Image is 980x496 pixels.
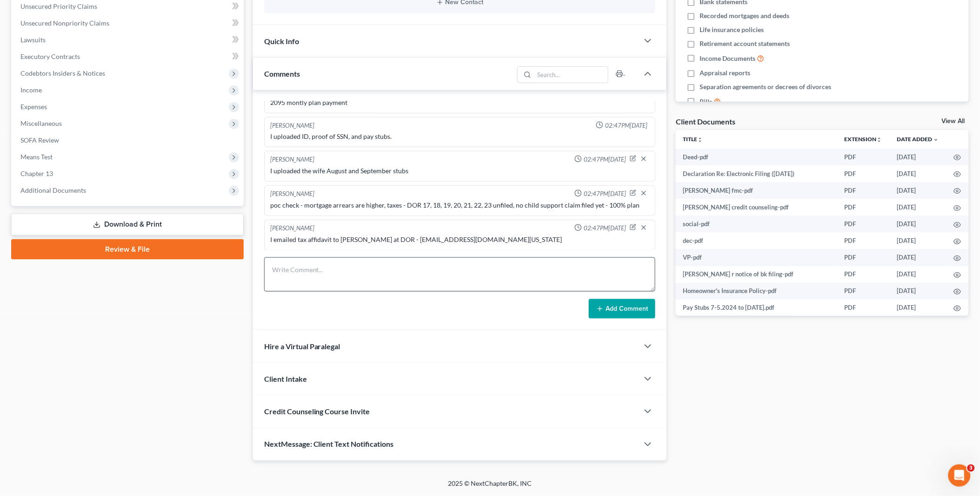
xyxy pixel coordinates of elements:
[20,186,86,194] span: Additional Documents
[837,149,890,165] td: PDF
[890,199,947,215] td: [DATE]
[948,464,971,487] iframe: Intercom live chat
[20,52,80,60] span: Executory Contracts
[20,2,97,10] span: Unsecured Priority Claims
[20,170,53,177] span: Chapter 13
[676,149,837,165] td: Deed-pdf
[20,36,46,44] span: Lawsuits
[890,249,947,266] td: [DATE]
[890,300,947,316] td: [DATE]
[270,155,314,164] div: [PERSON_NAME]
[890,266,947,283] td: [DATE]
[837,249,890,266] td: PDF
[13,48,244,65] a: Executory Contracts
[676,232,837,249] td: dec-pdf
[20,103,47,111] span: Expenses
[837,266,890,283] td: PDF
[584,189,626,198] span: 02:47PM[DATE]
[698,137,703,143] i: unfold_more
[584,155,626,164] span: 02:47PM[DATE]
[676,117,735,126] div: Client Documents
[676,283,837,300] td: Homeowner's Insurance Policy-pdf
[700,68,751,78] span: Appraisal reports
[700,39,790,48] span: Retirement account statements
[676,215,837,232] td: social-pdf
[700,25,764,34] span: Life insurance policies
[13,132,244,149] a: SOFA Review
[837,165,890,182] td: PDF
[13,32,244,48] a: Lawsuits
[11,239,244,260] a: Review & File
[837,300,890,316] td: PDF
[890,149,947,165] td: [DATE]
[270,121,314,130] div: [PERSON_NAME]
[20,153,53,161] span: Means Test
[264,37,299,46] span: Quick Info
[13,15,244,32] a: Unsecured Nonpriority Claims
[942,118,965,124] a: View All
[270,98,650,107] div: 2095 montly plan payment
[676,182,837,199] td: [PERSON_NAME] fmc-pdf
[270,132,650,141] div: I uploaded ID, proof of SSN, and pay stubs.
[700,97,713,106] span: Bills
[897,136,939,143] a: Date Added expand_more
[845,136,882,143] a: Extensionunfold_more
[837,182,890,199] td: PDF
[890,283,947,300] td: [DATE]
[877,137,882,143] i: unfold_more
[11,214,244,235] a: Download & Print
[605,121,647,130] span: 02:47PM[DATE]
[700,82,832,91] span: Separation agreements or decrees of divorces
[20,86,42,94] span: Income
[890,165,947,182] td: [DATE]
[683,136,703,143] a: Titleunfold_more
[967,464,975,472] span: 3
[20,69,105,77] span: Codebtors Insiders & Notices
[264,374,307,383] span: Client Intake
[264,69,300,78] span: Comments
[837,199,890,215] td: PDF
[700,54,756,63] span: Income Documents
[20,119,62,127] span: Miscellaneous
[589,299,655,319] button: Add Comment
[700,11,790,20] span: Recorded mortgages and deeds
[225,479,755,496] div: 2025 © NextChapterBK, INC
[264,440,394,449] span: NextMessage: Client Text Notifications
[20,19,109,27] span: Unsecured Nonpriority Claims
[933,137,939,143] i: expand_more
[270,201,650,210] div: poc check - mortgage arrears are higher, taxes - DOR 17, 18, 19, 20, 21, 22, 23 unfiled, no child...
[264,342,340,351] span: Hire a Virtual Paralegal
[890,232,947,249] td: [DATE]
[270,166,650,176] div: I uploaded the wife August and September stubs
[676,266,837,283] td: [PERSON_NAME] r notice of bk filing-pdf
[676,165,837,182] td: Declaration Re: Electronic Filing ([DATE])
[270,189,314,199] div: [PERSON_NAME]
[20,136,59,144] span: SOFA Review
[890,215,947,232] td: [DATE]
[270,235,650,244] div: I emailed tax affidavit to [PERSON_NAME] at DOR - [EMAIL_ADDRESS][DOMAIN_NAME][US_STATE]
[264,407,370,416] span: Credit Counseling Course Invite
[837,215,890,232] td: PDF
[837,232,890,249] td: PDF
[890,182,947,199] td: [DATE]
[270,224,314,233] div: [PERSON_NAME]
[837,283,890,300] td: PDF
[676,199,837,215] td: [PERSON_NAME] credit counseling-pdf
[534,67,608,83] input: Search...
[676,300,837,316] td: Pay Stubs 7-5.2024 to [DATE].pdf
[584,224,626,233] span: 02:47PM[DATE]
[676,249,837,266] td: VP-pdf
